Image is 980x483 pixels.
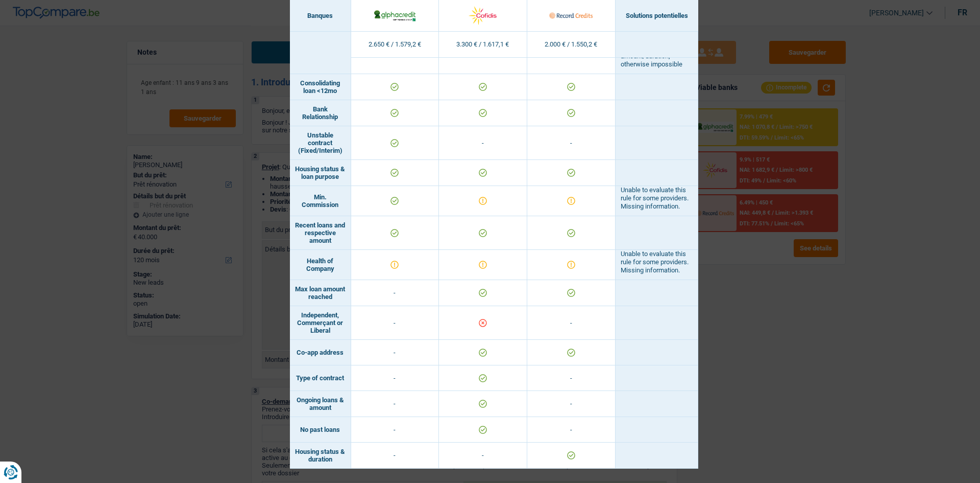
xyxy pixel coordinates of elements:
[351,306,439,340] td: -
[527,365,616,391] td: -
[290,280,351,306] td: Max loan amount reached
[439,32,527,58] td: 3.300 € / 1.617,1 €
[527,391,616,417] td: -
[373,9,416,22] img: AlphaCredit
[290,340,351,365] td: Co-app address
[290,74,351,100] td: Consolidating loan <12mo
[351,443,439,469] td: -
[351,391,439,417] td: -
[290,391,351,417] td: Ongoing loans & amount
[527,417,616,443] td: -
[549,5,593,27] img: Record Credits
[290,160,351,186] td: Housing status & loan purpose
[527,306,616,340] td: -
[439,126,527,160] td: -
[527,126,616,160] td: -
[290,250,351,280] td: Health of Company
[290,216,351,250] td: Recent loans and respective amount
[616,250,698,280] td: Unable to evaluate this rule for some providers. Missing information.
[351,32,439,58] td: 2.650 € / 1.579,2 €
[290,126,351,160] td: Unstable contract (Fixed/Interim)
[290,100,351,126] td: Bank Relationship
[527,32,616,58] td: 2.000 € / 1.550,2 €
[461,5,504,27] img: Cofidis
[290,306,351,340] td: Independent, Commerçant or Liberal
[290,186,351,216] td: Min. Commission
[439,443,527,469] td: -
[290,443,351,469] td: Housing status & duration
[290,365,351,391] td: Type of contract
[351,340,439,365] td: -
[616,186,698,216] td: Unable to evaluate this rule for some providers. Missing information.
[290,417,351,443] td: No past loans
[351,417,439,443] td: -
[351,365,439,391] td: -
[351,280,439,306] td: -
